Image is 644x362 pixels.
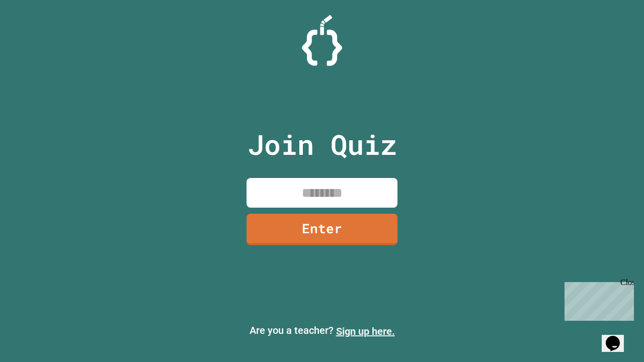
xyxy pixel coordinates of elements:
p: Are you a teacher? [8,323,636,339]
p: Join Quiz [248,124,397,165]
iframe: chat widget [560,278,634,321]
iframe: chat widget [602,322,634,352]
img: Logo.svg [302,15,342,66]
a: Sign up here. [336,325,395,337]
div: Chat with us now!Close [4,4,69,64]
a: Enter [247,214,397,245]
